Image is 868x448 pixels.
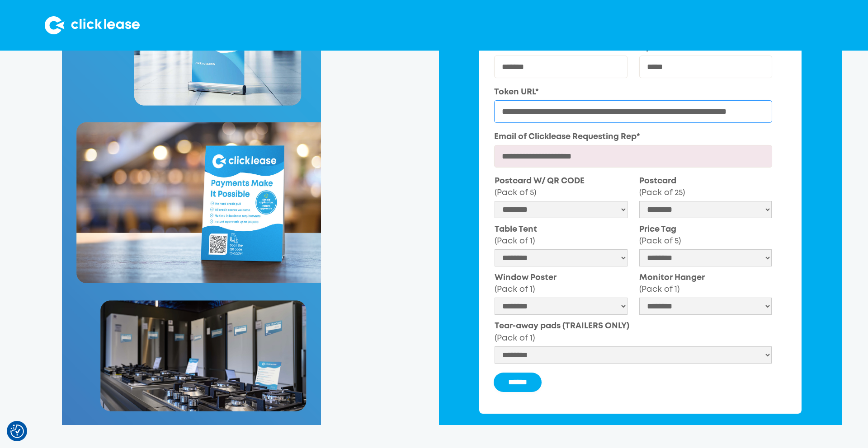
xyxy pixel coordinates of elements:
span: (Pack of 1) [495,238,535,245]
span: (Pack of 5) [639,238,681,245]
label: Table Tent [495,224,627,247]
img: Revisit consent button [10,425,24,438]
span: (Pack of 1) [639,286,679,293]
span: (Pack of 5) [495,189,536,196]
label: Token URL* [494,86,772,98]
span: (Pack of 25) [639,189,685,196]
label: Postcard W/ QR CODE [495,175,627,199]
label: Tear-away pads (TRAILERS ONLY) [495,320,772,344]
span: (Pack of 1) [495,286,535,293]
span: (Pack of 1) [495,335,535,342]
label: Postcard [639,175,772,199]
label: Price Tag [639,224,772,247]
button: Consent Preferences [10,425,24,438]
label: Window Poster [495,272,627,295]
label: Monitor Hanger [639,272,772,295]
img: Clicklease logo [45,16,140,34]
label: Email of Clicklease Requesting Rep* [494,131,772,143]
